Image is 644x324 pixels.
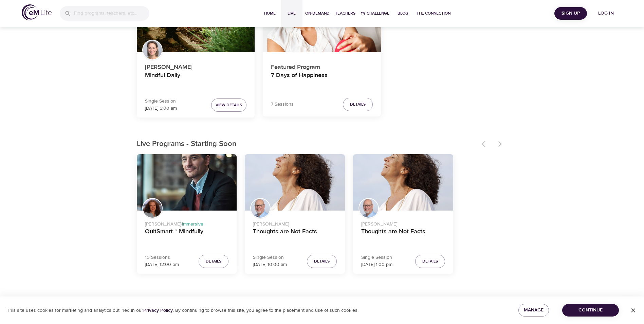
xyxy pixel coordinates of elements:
[143,307,173,313] a: Privacy Policy
[206,258,221,265] span: Details
[145,228,229,244] h4: QuitSmart ™ Mindfully
[271,101,294,108] p: 7 Sessions
[524,306,544,314] span: Manage
[211,98,246,112] button: View Details
[415,255,445,268] button: Details
[137,139,478,150] p: Live Programs - Starting Soon
[353,154,453,211] button: Thoughts are Not Facts
[422,258,438,265] span: Details
[271,72,373,88] h4: 7 Days of Happiness
[216,102,242,109] span: View Details
[245,154,345,211] button: Thoughts are Not Facts
[199,255,228,268] button: Details
[361,254,392,261] p: Single Session
[145,72,247,88] h4: Mindful Daily
[145,218,229,228] p: [PERSON_NAME] ·
[22,4,52,20] img: logo
[137,154,237,211] button: QuitSmart ™ Mindfully
[145,261,179,268] p: [DATE] 12:00 pm
[307,255,337,268] button: Details
[145,60,247,72] p: [PERSON_NAME]
[554,7,587,20] button: Sign Up
[568,306,613,314] span: Continue
[361,228,445,244] h4: Thoughts are Not Facts
[361,218,445,228] p: [PERSON_NAME]
[361,10,389,17] span: 1% Challenge
[145,98,177,105] p: Single Session
[253,228,337,244] h4: Thoughts are Not Facts
[350,101,366,108] span: Details
[305,10,330,17] span: On-Demand
[343,98,373,111] button: Details
[253,261,287,268] p: [DATE] 10:00 am
[74,6,149,21] input: Find programs, teachers, etc...
[182,221,203,227] span: Immersive
[253,254,287,261] p: Single Session
[145,105,177,112] p: [DATE] 6:00 am
[253,218,337,228] p: [PERSON_NAME]
[145,254,179,261] p: 10 Sessions
[518,304,549,317] button: Manage
[283,10,300,17] span: Live
[262,10,278,17] span: Home
[592,9,620,18] span: Log in
[562,304,619,317] button: Continue
[314,258,330,265] span: Details
[590,7,622,20] button: Log in
[361,261,392,268] p: [DATE] 1:00 pm
[417,10,450,17] span: The Connection
[557,9,584,18] span: Sign Up
[395,10,411,17] span: Blog
[271,60,373,72] p: Featured Program
[335,10,355,17] span: Teachers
